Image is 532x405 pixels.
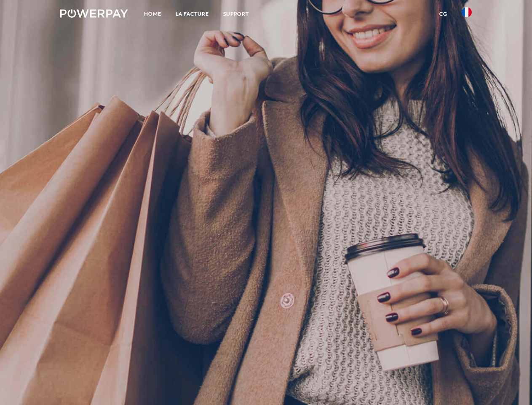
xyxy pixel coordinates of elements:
[137,6,168,22] a: Home
[168,6,216,22] a: LA FACTURE
[462,7,472,17] img: fr
[216,6,256,22] a: Support
[60,9,128,18] img: logo-powerpay-white.svg
[432,6,454,22] a: CG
